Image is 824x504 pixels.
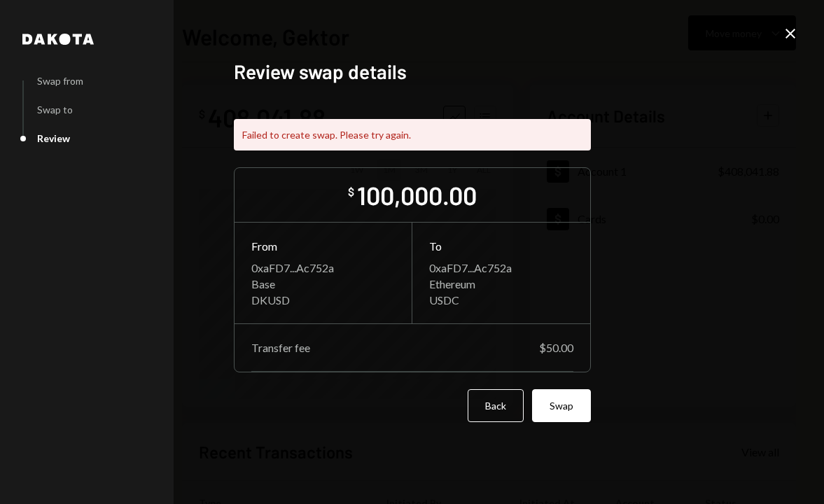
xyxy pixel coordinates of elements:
[429,293,573,307] div: USDC
[251,261,395,274] div: 0xaFD7...Ac752a
[234,119,591,150] div: Failed to create swap. Please try again.
[532,389,591,422] button: Swap
[468,389,524,422] button: Back
[37,132,70,144] div: Review
[251,239,395,253] div: From
[429,277,573,290] div: Ethereum
[251,293,395,307] div: DKUSD
[429,261,573,274] div: 0xaFD7...Ac752a
[37,104,73,115] div: Swap to
[251,277,395,290] div: Base
[251,341,310,354] div: Transfer fee
[357,179,477,211] div: 100,000.00
[234,58,591,85] h2: Review swap details
[539,341,573,354] div: $50.00
[37,75,83,87] div: Swap from
[429,239,573,253] div: To
[348,185,354,199] div: $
